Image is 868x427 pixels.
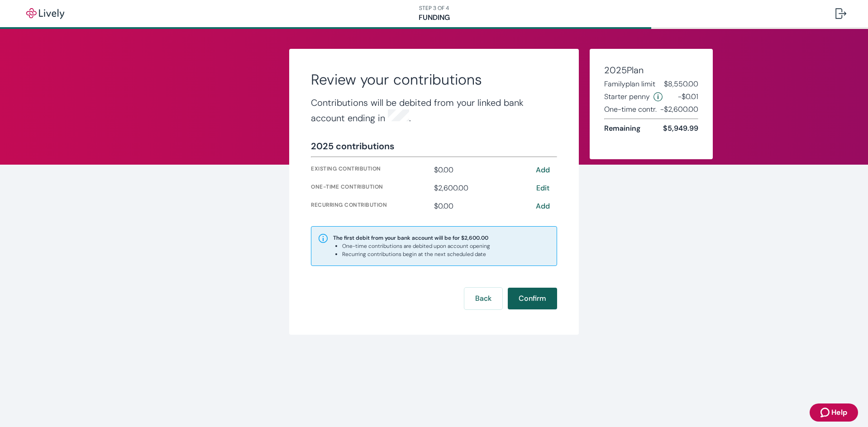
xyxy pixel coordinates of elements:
span: Family plan limit [604,79,655,90]
button: Add [528,201,557,212]
button: Confirm [508,288,557,309]
div: Existing contribution [311,165,430,176]
span: -$0.01 [678,91,698,102]
span: Help [831,407,847,418]
div: $0.00 [434,201,524,212]
button: Log out [828,3,854,24]
span: Starter penny [604,91,650,102]
span: One-time contr. [604,104,657,115]
img: Lively [20,8,71,19]
button: Zendesk support iconHelp [810,403,858,422]
li: One-time contributions are debited upon account opening [342,242,490,250]
span: Remaining [604,123,640,134]
button: Edit [528,183,557,194]
h4: 2025 Plan [604,63,698,77]
button: Back [464,288,502,309]
div: $2,600.00 [434,183,524,194]
span: $8,550.00 [664,79,698,90]
span: $5,949.99 [663,123,698,134]
h2: Review your contributions [311,71,557,89]
h4: Contributions will be debited from your linked bank account ending in . [311,96,557,125]
svg: Zendesk support icon [820,407,831,418]
strong: The first debit from your bank account will be for $2,600.00 [333,234,488,242]
div: One-time contribution [311,183,430,194]
div: $0.00 [434,165,524,176]
button: Lively will contribute $0.01 to establish your account [653,91,663,102]
svg: Starter penny details [653,92,663,101]
button: Add [528,165,557,176]
div: 2025 contributions [311,139,394,153]
div: Recurring contribution [311,201,430,212]
span: - $2,600.00 [660,104,698,115]
li: Recurring contributions begin at the next scheduled date [342,250,490,258]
